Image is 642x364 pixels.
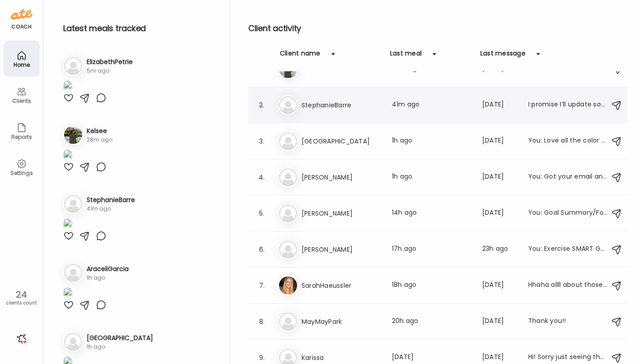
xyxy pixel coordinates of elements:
h3: AraceliGarcia [87,264,129,274]
div: Hhaha allll about those veggies and carbs!! I have the best teacher!! [528,280,608,291]
div: 9. [256,352,267,363]
div: 41m ago [392,100,471,111]
div: clients count [3,300,40,306]
div: 7. [256,280,267,291]
div: 18h ago [392,280,471,291]
div: 6. [256,244,267,255]
img: bg-avatar-default.svg [64,264,82,282]
img: bg-avatar-default.svg [279,313,297,331]
div: [DATE] [482,280,517,291]
div: Reports [5,134,38,140]
div: 28m ago [87,136,112,144]
div: coach [11,23,32,31]
div: 20h ago [392,316,471,327]
div: 5. [256,208,267,219]
div: 24 [3,289,40,300]
div: Thank you!! [528,316,608,327]
img: bg-avatar-default.svg [64,333,82,351]
div: 1h ago [392,172,471,183]
img: bg-avatar-default.svg [279,240,297,258]
img: ate [11,7,33,22]
h3: Kelsee [87,126,112,136]
img: images%2FHvTnkIKz6td1fl8RpH2hiioS5ri1%2Fj1qlGZxjwj8eZ5LJmxXA%2FkcY4WEZhkNPfZgeYuW0L_1080 [63,218,72,230]
div: Home [5,62,38,68]
img: avatars%2Fao27S4JzfGeT91DxyLlQHNwuQjE3 [64,126,82,144]
h3: SarahHaeussler [302,280,381,291]
div: You: Got your email and I am happy to hear that it is going so well. Let's keep up the good work ... [528,172,608,183]
h3: Karissa [302,352,381,363]
div: 5m ago [87,67,133,75]
div: 1h ago [87,343,153,351]
img: bg-avatar-default.svg [279,132,297,150]
div: [DATE] [392,352,471,363]
div: 2. [256,100,267,111]
div: 3. [256,136,267,147]
img: images%2FuoYiWjixOgQ8TTFdzvnghxuIVJQ2%2FYlOhSvUrk2PpzWQf9z3Y%2FpFCDvmeVFBbM8RiOg03k_1080 [63,80,72,92]
img: bg-avatar-default.svg [279,204,297,222]
div: 1h ago [87,274,129,282]
h3: StephanieBarre [87,195,135,205]
h3: ElizabethPetrie [87,57,133,67]
div: Last meal [390,49,422,63]
h3: [GEOGRAPHIC_DATA] [87,333,153,343]
div: Last message [480,49,526,63]
div: Settings [5,170,38,176]
h2: Client activity [248,22,628,35]
h3: [PERSON_NAME] [302,172,381,183]
h3: StephanieBarre [302,100,381,111]
div: You: Goal Summary/Focus - continue consistently logging and getting acclimated to this App! - hit... [528,208,608,219]
div: 14h ago [392,208,471,219]
div: 1h ago [392,136,471,147]
div: Hi! Sorry just seeing these! I did, shut off alarms, cleared schedule, took a walk grabbed some c... [528,352,608,363]
img: images%2FI992yAkt0JaMCj4l9DDqiKaQVSu2%2FztN5SpHbTfIq6QdwOWYQ%2FSMnmld2VLENjx5P2mJ5U_1080 [63,287,72,299]
div: You: Exercise SMART Goal - 1. Come to class at 9a - 2 higher intensity classes and break it up wi... [528,244,608,255]
h3: [PERSON_NAME] [302,208,381,219]
div: [DATE] [482,208,517,219]
div: Client name [280,49,321,63]
h3: [GEOGRAPHIC_DATA] [302,136,381,147]
img: bg-avatar-default.svg [279,96,297,114]
img: bg-avatar-default.svg [64,195,82,213]
div: [DATE] [482,316,517,327]
div: [DATE] [482,100,517,111]
div: Clients [5,98,38,104]
div: I promise I’ll update soon! [528,100,608,111]
div: 17h ago [392,244,471,255]
div: 4. [256,172,267,183]
div: [DATE] [482,136,517,147]
h3: [PERSON_NAME] [302,244,381,255]
img: bg-avatar-default.svg [64,57,82,75]
h2: Latest meals tracked [63,22,215,35]
img: avatars%2FeuW4ehXdTjTQwoR7NFNaLRurhjQ2 [279,276,297,295]
div: You: Love all the color on your plates! [528,136,608,147]
div: [DATE] [482,172,517,183]
div: 23h ago [482,244,517,255]
h3: MayMayPark [302,316,381,327]
img: images%2Fao27S4JzfGeT91DxyLlQHNwuQjE3%2FHnIMUzM21Acs3weBnqj7%2FvCiTWBjvwxOUrLd2UgPx_1080 [63,149,72,161]
div: [DATE] [482,352,517,363]
div: 8. [256,316,267,327]
img: bg-avatar-default.svg [279,168,297,186]
div: 41m ago [87,205,135,213]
